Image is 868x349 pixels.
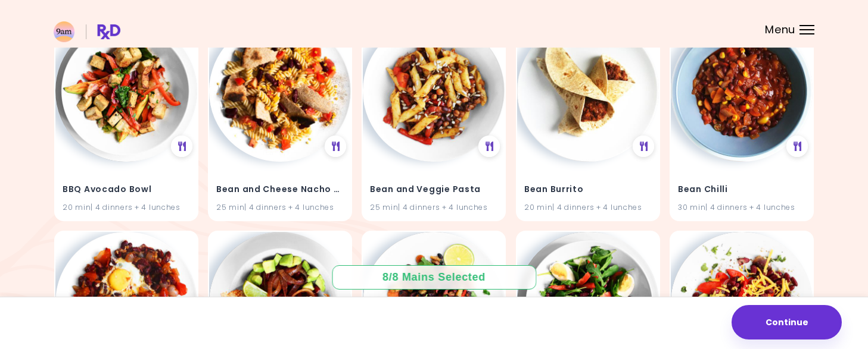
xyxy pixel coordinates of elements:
[524,202,652,213] div: 20 min | 4 dinners + 4 lunches
[479,136,500,157] div: See Meal Plan
[54,21,120,42] img: RxDiet
[786,136,808,157] div: See Meal Plan
[678,202,805,213] div: 30 min | 4 dinners + 4 lunches
[325,136,346,157] div: See Meal Plan
[63,180,190,199] h4: BBQ Avocado Bowl
[171,136,192,157] div: See Meal Plan
[678,180,805,199] h4: Bean Chilli
[370,202,497,213] div: 25 min | 4 dinners + 4 lunches
[732,305,842,339] button: Continue
[216,202,344,213] div: 25 min | 4 dinners + 4 lunches
[63,202,190,213] div: 20 min | 4 dinners + 4 lunches
[216,180,344,199] h4: Bean and Cheese Nacho Pasta
[374,270,494,285] div: 8 / 8 Mains Selected
[370,180,497,199] h4: Bean and Veggie Pasta
[524,180,652,199] h4: Bean Burrito
[633,136,654,157] div: See Meal Plan
[765,24,795,35] span: Menu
